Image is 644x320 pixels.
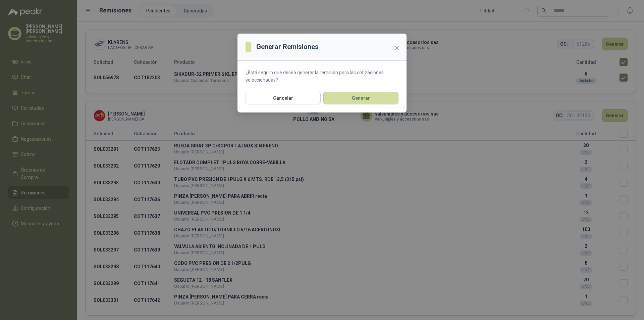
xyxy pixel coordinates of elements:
h3: Generar Remisiones [256,42,319,52]
p: ¿Está seguro que desea generar la remisión para las cotizaciones seleccionadas? [246,69,398,84]
button: Close [392,43,402,53]
button: Generar [323,92,398,104]
span: close [394,45,400,51]
button: Cancelar [246,92,321,104]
